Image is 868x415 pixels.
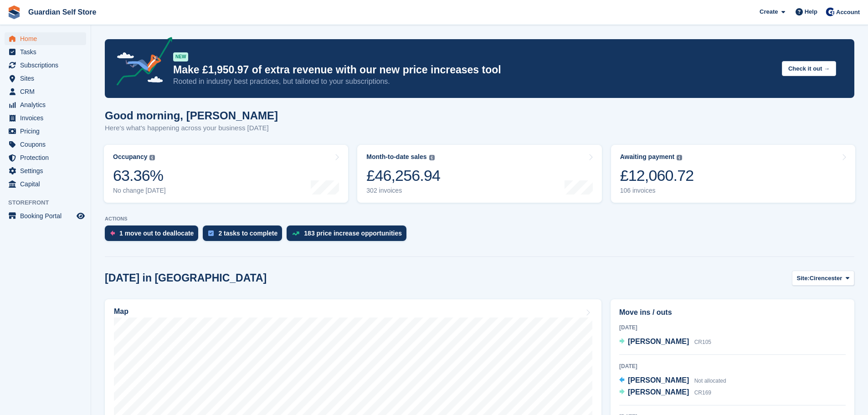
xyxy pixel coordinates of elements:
[619,307,846,318] h2: Move ins / outs
[20,72,75,85] span: Sites
[5,164,86,177] a: menu
[619,375,726,387] a: [PERSON_NAME] Not allocated
[628,388,689,396] span: [PERSON_NAME]
[304,230,402,237] div: 183 price increase opportunities
[105,109,278,122] h1: Good morning, [PERSON_NAME]
[5,46,86,58] a: menu
[826,7,835,16] img: Tom Scott
[620,166,694,185] div: £12,060.72
[20,85,75,98] span: CRM
[20,178,75,190] span: Capital
[20,32,75,45] span: Home
[173,63,775,77] p: Make £1,950.97 of extra revenue with our new price increases tool
[104,145,348,203] a: Occupancy 63.36% No change [DATE]
[810,274,842,283] span: Cirencester
[619,323,846,332] div: [DATE]
[113,187,166,195] div: No change [DATE]
[628,376,689,384] span: [PERSON_NAME]
[5,98,86,111] a: menu
[694,378,726,384] span: Not allocated
[20,98,75,111] span: Analytics
[694,339,711,345] span: CR105
[25,5,100,20] a: Guardian Self Store
[5,178,86,190] a: menu
[797,274,810,283] span: Site:
[110,231,115,236] img: move_outs_to_deallocate_icon-f764333ba52eb49d3ac5e1228854f67142a1ed5810a6f6cc68b1a99e826820c5.svg
[366,187,440,195] div: 302 invoices
[105,216,854,222] p: ACTIONS
[805,7,817,16] span: Help
[620,187,694,195] div: 106 invoices
[109,37,173,89] img: price-adjustments-announcement-icon-8257ccfd72463d97f412b2fc003d46551f7dbcb40ab6d574587a9cd5c0d94...
[357,145,601,203] a: Month-to-date sales £46,256.94 302 invoices
[20,138,75,151] span: Coupons
[7,5,21,19] img: stora-icon-8386f47178a22dfd0bd8f6a31ec36ba5ce8667c1dd55bd0f319d3a0aa187defe.svg
[287,225,411,246] a: 183 price increase opportunities
[5,151,86,164] a: menu
[105,123,278,133] p: Here's what's happening across your business [DATE]
[366,153,426,161] div: Month-to-date sales
[611,145,855,203] a: Awaiting payment £12,060.72 106 invoices
[20,210,75,222] span: Booking Portal
[114,307,128,316] h2: Map
[628,338,689,345] span: [PERSON_NAME]
[5,32,86,45] a: menu
[113,153,147,161] div: Occupancy
[5,59,86,72] a: menu
[792,271,854,286] button: Site: Cirencester
[105,225,203,246] a: 1 move out to deallocate
[5,112,86,124] a: menu
[173,77,775,87] p: Rooted in industry best practices, but tailored to your subscriptions.
[677,155,682,160] img: icon-info-grey-7440780725fd019a000dd9b08b2336e03edf1995a4989e88bcd33f0948082b44.svg
[5,85,86,98] a: menu
[218,230,277,237] div: 2 tasks to complete
[5,72,86,85] a: menu
[20,151,75,164] span: Protection
[694,389,711,396] span: CR169
[20,46,75,58] span: Tasks
[149,155,155,160] img: icon-info-grey-7440780725fd019a000dd9b08b2336e03edf1995a4989e88bcd33f0948082b44.svg
[203,225,287,246] a: 2 tasks to complete
[836,8,860,17] span: Account
[5,210,86,222] a: menu
[75,210,86,221] a: Preview store
[20,59,75,72] span: Subscriptions
[429,155,435,160] img: icon-info-grey-7440780725fd019a000dd9b08b2336e03edf1995a4989e88bcd33f0948082b44.svg
[20,112,75,124] span: Invoices
[619,362,846,370] div: [DATE]
[292,231,299,236] img: price_increase_opportunities-93ffe204e8149a01c8c9dc8f82e8f89637d9d84a8eef4429ea346261dce0b2c0.svg
[173,52,188,61] div: NEW
[208,231,214,236] img: task-75834270c22a3079a89374b754ae025e5fb1db73e45f91037f5363f120a921f8.svg
[105,272,267,284] h2: [DATE] in [GEOGRAPHIC_DATA]
[760,7,778,16] span: Create
[619,387,711,399] a: [PERSON_NAME] CR169
[20,125,75,138] span: Pricing
[619,336,711,348] a: [PERSON_NAME] CR105
[119,230,194,237] div: 1 move out to deallocate
[5,138,86,151] a: menu
[366,166,440,185] div: £46,256.94
[113,166,166,185] div: 63.36%
[782,61,836,76] button: Check it out →
[8,198,91,207] span: Storefront
[20,164,75,177] span: Settings
[620,153,675,161] div: Awaiting payment
[5,125,86,138] a: menu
